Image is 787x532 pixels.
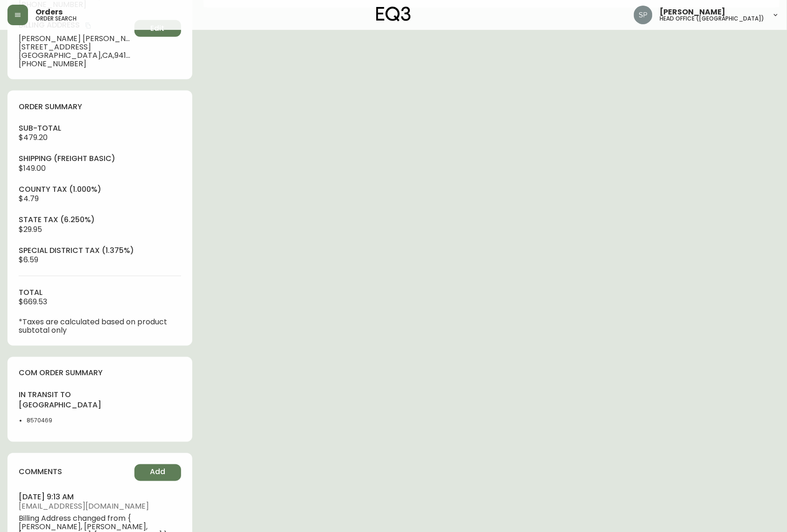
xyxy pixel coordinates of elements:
h4: state tax (6.250%) [19,215,181,225]
h4: special district tax (1.375%) [19,245,181,256]
img: logo [376,7,411,21]
span: [PERSON_NAME] [660,8,726,16]
span: $6.59 [19,254,38,265]
span: [EMAIL_ADDRESS][DOMAIN_NAME] [19,503,181,511]
h4: Shipping ( Freight Basic ) [19,154,181,164]
h4: total [19,287,181,298]
p: *Taxes are calculated based on product subtotal only [19,318,181,335]
h4: in transit to [GEOGRAPHIC_DATA] [19,390,94,411]
span: [STREET_ADDRESS] [19,43,131,51]
h4: com order summary [19,368,181,378]
h4: [DATE] 9:13 am [19,492,181,503]
li: 8570469 [27,417,94,425]
span: [PERSON_NAME] [PERSON_NAME] [19,35,131,43]
h4: order summary [19,102,181,112]
span: $29.95 [19,224,42,235]
span: [GEOGRAPHIC_DATA] , CA , 94107 , US [19,51,131,60]
h5: order search [35,16,77,21]
span: Add [150,467,165,477]
span: $479.20 [19,132,48,143]
span: $4.79 [19,193,39,204]
button: Add [134,464,181,481]
span: [PHONE_NUMBER] [19,60,131,68]
span: $669.53 [19,296,47,307]
h4: county tax (1.000%) [19,184,181,195]
h5: head office ([GEOGRAPHIC_DATA]) [660,16,765,21]
img: 0cb179e7bf3690758a1aaa5f0aafa0b4 [634,6,653,24]
span: $149.00 [19,163,46,174]
h4: sub-total [19,123,181,133]
span: Orders [35,8,63,16]
h4: comments [19,467,62,477]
